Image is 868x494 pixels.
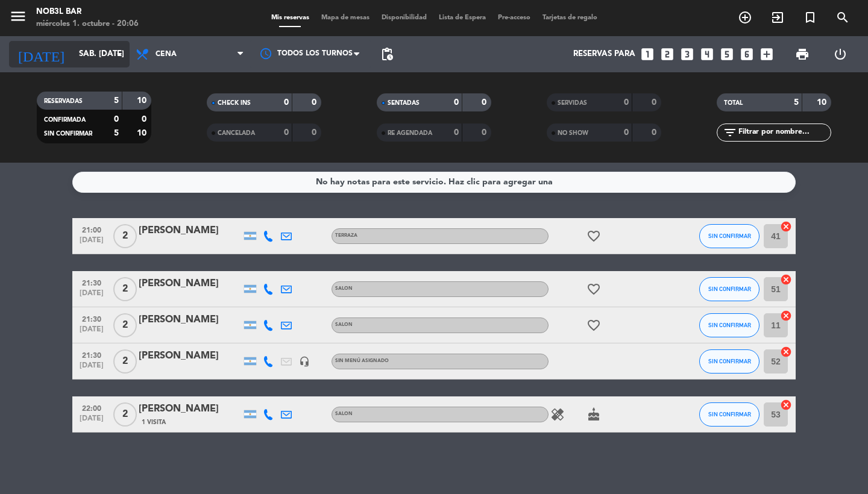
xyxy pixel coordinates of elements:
span: [DATE] [77,289,107,303]
i: looks_5 [719,46,735,62]
strong: 0 [454,128,459,137]
input: Filtrar por nombre... [737,126,831,139]
i: add_circle_outline [738,10,752,25]
span: SIN CONFIRMAR [708,286,751,292]
i: healing [550,407,565,422]
div: [PERSON_NAME] [139,401,241,417]
span: RE AGENDADA [388,130,432,136]
span: 21:30 [77,348,107,361]
strong: 10 [817,98,829,107]
span: SIN CONFIRMAR [708,411,751,417]
i: headset_mic [299,356,310,367]
span: NO SHOW [558,130,588,136]
i: favorite_border [587,282,601,296]
i: cancel [780,220,792,233]
i: cancel [780,399,792,411]
i: arrow_drop_down [112,47,127,61]
span: SIN CONFIRMAR [708,233,751,239]
i: add_box [759,46,775,62]
i: cancel [780,346,792,358]
span: [DATE] [77,236,107,250]
span: print [795,47,810,61]
span: SALON [335,411,353,416]
i: [DATE] [9,41,73,67]
span: SIN CONFIRMAR [708,322,751,328]
strong: 0 [652,128,659,137]
strong: 0 [624,128,629,137]
strong: 10 [137,96,149,105]
span: SIN CONFIRMAR [708,358,751,364]
strong: 5 [114,129,119,137]
div: [PERSON_NAME] [139,348,241,364]
span: SALON [335,286,353,291]
i: looks_one [640,46,655,62]
span: Lista de Espera [433,14,492,21]
span: 2 [113,313,137,337]
span: 1 Visita [142,417,166,427]
i: exit_to_app [770,10,785,25]
div: miércoles 1. octubre - 20:06 [36,18,139,30]
span: 21:00 [77,222,107,236]
span: pending_actions [380,47,394,61]
i: favorite_border [587,318,601,333]
strong: 5 [114,96,119,105]
strong: 0 [652,98,659,107]
i: search [835,10,850,25]
i: cancel [780,274,792,286]
strong: 0 [114,115,119,123]
span: Mapa de mesas [315,14,376,21]
i: favorite_border [587,229,601,243]
i: looks_two [659,46,675,62]
i: power_settings_new [833,47,848,61]
button: SIN CONFIRMAR [699,224,759,248]
button: menu [9,7,27,30]
button: SIN CONFIRMAR [699,349,759,374]
span: CONFIRMADA [44,117,86,123]
span: 2 [113,277,137,301]
span: SIN CONFIRMAR [44,131,92,137]
span: 22:00 [77,401,107,414]
strong: 0 [312,128,319,137]
i: cancel [780,310,792,322]
i: looks_6 [739,46,755,62]
span: Pre-acceso [492,14,536,21]
strong: 10 [137,129,149,137]
span: [DATE] [77,361,107,375]
span: 2 [113,224,137,248]
strong: 0 [624,98,629,107]
span: TERRAZA [335,233,357,238]
span: 21:30 [77,275,107,289]
strong: 0 [284,98,289,107]
span: Mis reservas [265,14,315,21]
span: [DATE] [77,414,107,428]
span: RESERVADAS [44,98,83,104]
span: Tarjetas de regalo [536,14,603,21]
strong: 0 [454,98,459,107]
strong: 0 [312,98,319,107]
strong: 5 [794,98,799,107]
span: [DATE] [77,325,107,339]
span: SENTADAS [388,100,420,106]
span: Sin menú asignado [335,358,389,363]
span: Reservas para [573,49,635,59]
span: 21:30 [77,311,107,325]
span: Disponibilidad [376,14,433,21]
i: turned_in_not [803,10,817,25]
span: TOTAL [724,100,743,106]
span: CANCELADA [218,130,255,136]
i: looks_3 [679,46,695,62]
div: LOG OUT [821,36,859,72]
span: 2 [113,402,137,427]
i: filter_list [723,125,737,140]
i: menu [9,7,27,25]
i: looks_4 [699,46,715,62]
button: SIN CONFIRMAR [699,313,759,337]
strong: 0 [482,98,489,107]
button: SIN CONFIRMAR [699,277,759,301]
div: No hay notas para este servicio. Haz clic para agregar una [316,175,553,189]
i: cake [587,407,601,422]
strong: 0 [284,128,289,137]
div: [PERSON_NAME] [139,312,241,328]
div: Nob3l Bar [36,6,139,18]
button: SIN CONFIRMAR [699,402,759,427]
